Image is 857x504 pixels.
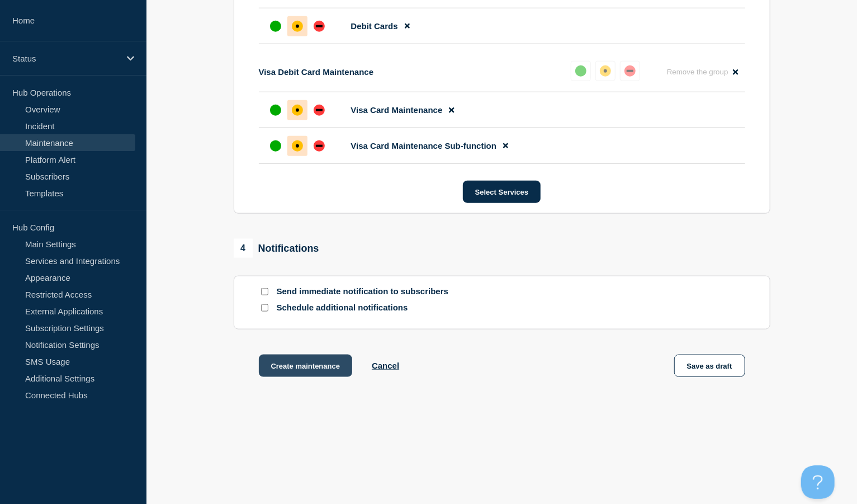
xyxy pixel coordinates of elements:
div: down [314,140,325,152]
button: down [620,61,640,81]
div: up [270,105,281,116]
div: down [314,105,325,116]
span: Visa Card Maintenance Sub-function [351,141,497,150]
input: Send immediate notification to subscribers [261,288,268,295]
div: affected [292,140,303,152]
span: 4 [234,239,253,258]
button: affected [595,61,615,81]
span: Debit Cards [351,21,398,31]
p: Send immediate notification to subscribers [277,286,456,297]
button: Remove the group [660,61,745,83]
p: Status [12,54,120,63]
button: Create maintenance [259,355,353,377]
input: Schedule additional notifications [261,304,268,312]
button: up [571,61,591,81]
span: Visa Card Maintenance [351,105,443,115]
button: Cancel [372,361,399,370]
div: up [270,21,281,32]
div: down [314,21,325,32]
div: affected [292,105,303,116]
div: up [270,140,281,152]
button: Save as draft [674,355,745,377]
p: Schedule additional notifications [277,303,456,313]
div: down [624,65,636,77]
div: Notifications [234,239,319,258]
span: Remove the group [667,68,728,76]
iframe: Help Scout Beacon - Open [801,465,835,499]
button: Select Services [463,181,541,203]
div: up [575,65,586,77]
div: affected [600,65,611,77]
div: affected [292,21,303,32]
p: Visa Debit Card Maintenance [259,67,374,77]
